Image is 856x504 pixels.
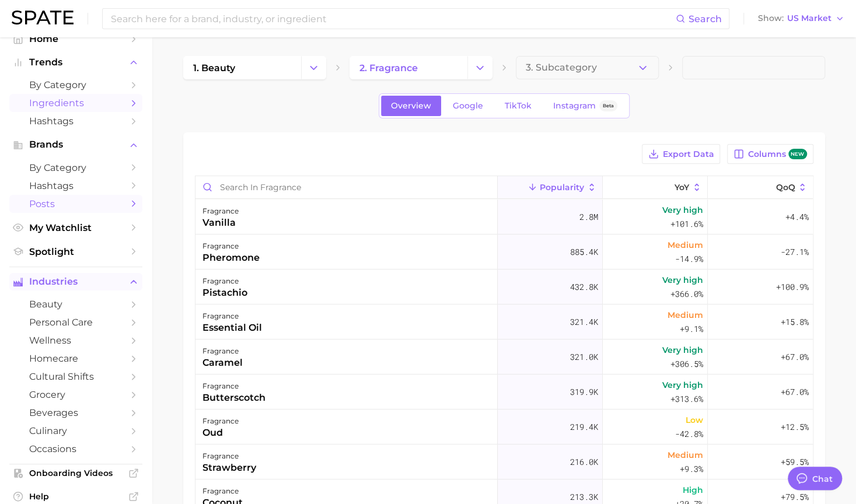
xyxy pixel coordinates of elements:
[195,235,813,269] button: fragrancepheromone885.4kMedium-14.9%-27.1%
[662,378,703,392] span: Very high
[9,273,142,290] button: Industries
[570,280,598,294] span: 432.8k
[680,322,703,336] span: +9.1%
[195,444,813,480] button: fragrancestrawberry216.0kMedium+9.3%+59.5%
[9,94,142,112] a: Ingredients
[202,239,260,253] div: fragrance
[9,440,142,458] a: occasions
[553,101,596,111] span: Instagram
[202,204,239,218] div: fragrance
[359,62,418,73] span: 2. fragrance
[543,96,627,116] a: InstagramBeta
[781,385,809,399] span: +67.0%
[570,350,598,364] span: 321.0k
[526,62,597,73] span: 3. Subcategory
[9,30,142,48] a: Home
[29,116,123,127] span: Hashtags
[195,304,813,339] button: fragranceessential oil321.4kMedium+9.1%+15.8%
[110,9,676,29] input: Search here for a brand, industry, or ingredient
[787,15,831,22] span: US Market
[202,344,243,358] div: fragrance
[675,252,703,266] span: -14.9%
[202,321,262,335] div: essential oil
[668,238,703,252] span: Medium
[29,443,123,454] span: occasions
[29,33,123,44] span: Home
[755,11,847,26] button: ShowUS Market
[495,96,541,116] a: TikTok
[9,177,142,195] a: Hashtags
[675,427,703,441] span: -42.8%
[193,62,235,73] span: 1. beauty
[453,101,483,111] span: Google
[195,199,813,235] button: fragrancevanilla2.8mVery high+101.6%+4.4%
[29,57,123,68] span: Trends
[9,386,142,404] a: grocery
[747,149,806,160] span: Columns
[9,464,142,482] a: Onboarding Videos
[202,309,262,323] div: fragrance
[9,112,142,130] a: Hashtags
[9,159,142,177] a: by Category
[202,379,265,393] div: fragrance
[776,280,809,294] span: +100.9%
[202,216,239,230] div: vanilla
[570,385,598,399] span: 319.9k
[202,414,239,428] div: fragrance
[579,210,598,224] span: 2.8m
[29,222,123,233] span: My Watchlist
[670,392,703,406] span: +313.6%
[29,299,123,310] span: beauty
[603,176,708,199] button: YoY
[758,15,784,22] span: Show
[350,56,467,79] a: 2. fragrance
[9,219,142,237] a: My Watchlist
[29,180,123,191] span: Hashtags
[498,176,603,199] button: Popularity
[670,357,703,371] span: +306.5%
[29,468,123,478] span: Onboarding Videos
[381,96,441,116] a: Overview
[9,295,142,313] a: beauty
[516,56,659,79] button: 3. Subcategory
[781,455,809,469] span: +59.5%
[195,339,813,374] button: fragrancecaramel321.0kVery high+306.5%+67.0%
[29,353,123,364] span: homecare
[202,356,243,370] div: caramel
[781,350,809,364] span: +67.0%
[9,422,142,440] a: culinary
[785,210,809,224] span: +4.4%
[202,274,247,288] div: fragrance
[540,183,584,192] span: Popularity
[9,331,142,349] a: wellness
[775,183,795,192] span: QoQ
[29,371,123,382] span: cultural shifts
[603,101,614,111] span: Beta
[29,335,123,346] span: wellness
[781,490,809,504] span: +79.5%
[505,101,532,111] span: TikTok
[29,97,123,108] span: Ingredients
[29,407,123,418] span: beverages
[727,144,813,164] button: Columnsnew
[675,183,689,192] span: YoY
[29,425,123,436] span: culinary
[781,420,809,434] span: +12.5%
[662,203,703,217] span: Very high
[708,176,813,199] button: QoQ
[195,269,813,304] button: fragrancepistachio432.8kVery high+366.0%+100.9%
[183,56,301,79] a: 1. beauty
[781,245,809,259] span: -27.1%
[662,149,714,159] span: Export Data
[662,343,703,357] span: Very high
[195,409,813,444] button: fragranceoud219.4kLow-42.8%+12.5%
[670,217,703,231] span: +101.6%
[202,461,256,475] div: strawberry
[570,490,598,504] span: 213.3k
[570,245,598,259] span: 885.4k
[642,144,720,164] button: Export Data
[202,286,247,300] div: pistachio
[467,56,492,79] button: Change Category
[788,149,807,160] span: new
[680,462,703,476] span: +9.3%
